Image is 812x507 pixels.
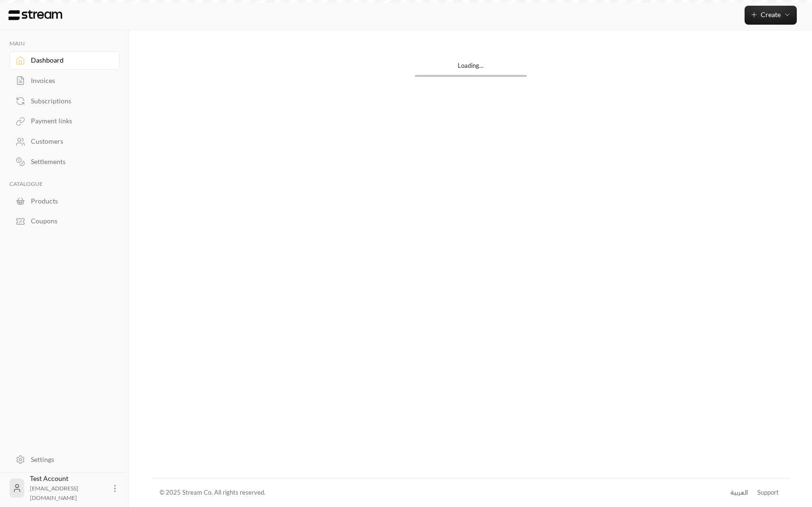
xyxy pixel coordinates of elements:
[9,450,120,469] a: Settings
[31,137,108,146] div: Customers
[8,10,63,20] img: Logo
[9,180,120,188] p: CATALOGUE
[761,10,781,18] span: Create
[730,488,748,498] div: العربية
[9,72,120,90] a: Invoices
[31,196,108,206] div: Products
[745,6,797,25] button: Create
[9,112,120,130] a: Payment links
[31,157,108,166] div: Settlements
[9,92,120,110] a: Subscriptions
[30,485,78,501] span: [EMAIL_ADDRESS][DOMAIN_NAME]
[31,216,108,226] div: Coupons
[31,455,108,464] div: Settings
[9,132,120,151] a: Customers
[31,76,108,85] div: Invoices
[754,484,782,501] a: Support
[9,51,120,70] a: Dashboard
[31,96,108,106] div: Subscriptions
[31,116,108,126] div: Payment links
[9,153,120,171] a: Settlements
[30,474,104,502] div: Test Account
[160,488,265,498] div: © 2025 Stream Co. All rights reserved.
[9,192,120,210] a: Products
[9,212,120,230] a: Coupons
[9,40,120,47] p: MAIN
[31,55,108,65] div: Dashboard
[415,61,527,75] div: Loading...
